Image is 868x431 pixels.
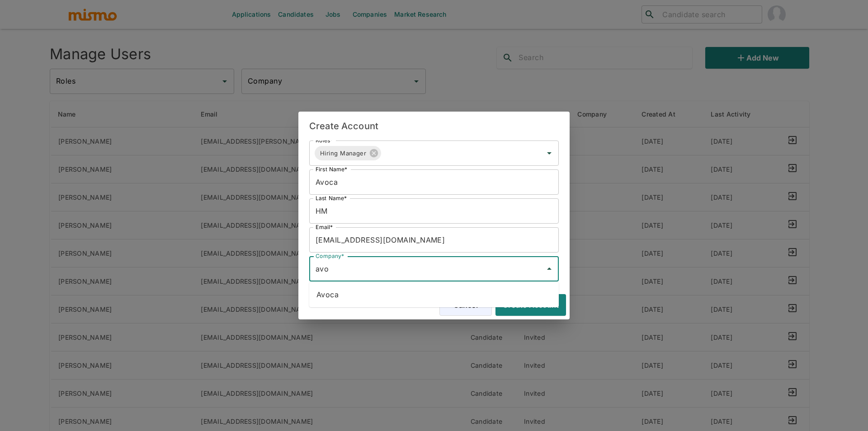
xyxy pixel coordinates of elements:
[543,262,556,275] button: Close
[315,146,381,160] div: Hiring Manager
[315,148,372,159] span: Hiring Manager
[316,252,344,260] label: Company*
[316,165,347,173] label: First Name*
[316,136,333,144] label: Roles*
[316,223,333,231] label: Email*
[309,286,559,304] li: Avoca
[316,194,347,202] label: Last Name*
[543,147,556,159] button: Open
[298,112,570,141] h2: Create Account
